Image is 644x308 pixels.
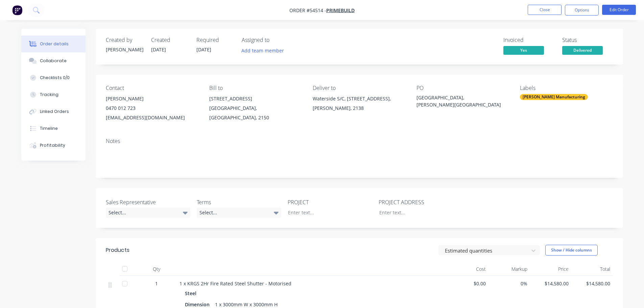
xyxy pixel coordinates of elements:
[313,103,405,113] div: [PERSON_NAME], 2138
[209,94,302,103] div: [STREET_ADDRESS]
[136,262,177,276] div: Qty
[21,52,86,69] button: Collaborate
[106,113,198,122] div: [EMAIL_ADDRESS][DOMAIN_NAME]
[106,246,129,254] div: Products
[313,85,405,91] div: Deliver to
[40,58,67,64] div: Collaborate
[151,37,188,43] div: Created
[21,137,86,154] button: Profitability
[40,142,65,148] div: Profitability
[326,7,355,14] a: Primebuild
[450,280,486,287] span: $0.00
[288,198,372,206] label: PROJECT
[21,35,86,52] button: Order details
[106,103,198,113] div: 0470 012 723
[488,262,530,276] div: Markup
[379,198,463,206] label: PROJECT ADDRESS
[313,94,405,103] div: Waterside S/C, [STREET_ADDRESS],
[12,5,22,15] img: Factory
[562,37,613,43] div: Status
[21,120,86,137] button: Timeline
[106,94,198,122] div: [PERSON_NAME]0470 012 723[EMAIL_ADDRESS][DOMAIN_NAME]
[106,208,190,218] div: Select...
[209,85,302,91] div: Bill to
[209,94,302,122] div: [STREET_ADDRESS][GEOGRAPHIC_DATA], [GEOGRAPHIC_DATA], 2150
[21,103,86,120] button: Linked Orders
[571,262,613,276] div: Total
[416,94,501,108] div: [GEOGRAPHIC_DATA], [PERSON_NAME][GEOGRAPHIC_DATA]
[562,46,603,54] span: Delivered
[40,75,70,81] div: Checklists 0/0
[528,5,562,15] button: Close
[106,198,190,206] label: Sales Representative
[416,85,509,91] div: PO
[196,37,234,43] div: Required
[520,94,588,100] div: [PERSON_NAME] Manufacturing
[196,46,211,53] span: [DATE]
[40,41,69,47] div: Order details
[106,94,198,103] div: [PERSON_NAME]
[40,109,69,115] div: Linked Orders
[197,208,281,218] div: Select...
[180,280,291,287] span: 1 x KRGS 2Hr Fire Rated Steel Shutter - Motorised
[151,46,166,53] span: [DATE]
[562,46,603,56] button: Delivered
[574,280,610,287] span: $14,580.00
[40,125,58,132] div: Timeline
[242,46,288,55] button: Add team member
[447,262,489,276] div: Cost
[155,280,158,287] span: 1
[106,138,613,144] div: Notes
[565,5,599,16] button: Options
[40,92,58,98] div: Tracking
[238,46,287,55] button: Add team member
[106,46,143,53] div: [PERSON_NAME]
[503,37,554,43] div: Invoiced
[197,198,281,206] label: Terms
[491,280,527,287] span: 0%
[503,46,544,54] span: Yes
[106,85,198,91] div: Contact
[533,280,569,287] span: $14,580.00
[313,94,405,116] div: Waterside S/C, [STREET_ADDRESS],[PERSON_NAME], 2138
[21,69,86,86] button: Checklists 0/0
[21,86,86,103] button: Tracking
[106,37,143,43] div: Created by
[242,37,309,43] div: Assigned to
[602,5,636,15] button: Edit Order
[209,103,302,122] div: [GEOGRAPHIC_DATA], [GEOGRAPHIC_DATA], 2150
[289,7,326,14] span: Order #54514 -
[530,262,572,276] div: Price
[520,85,613,91] div: Labels
[185,288,199,298] div: Steel
[545,245,598,256] button: Show / Hide columns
